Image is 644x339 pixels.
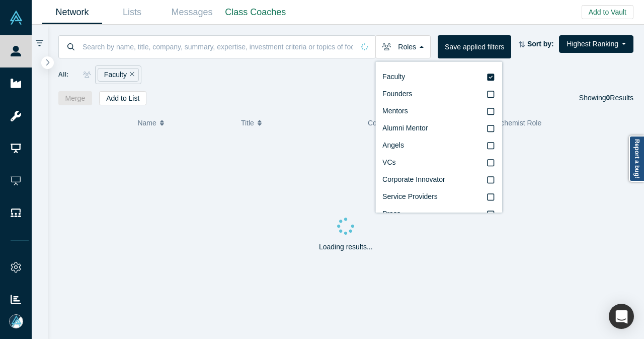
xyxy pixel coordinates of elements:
button: Remove Filter [127,69,134,81]
a: Network [42,1,102,24]
span: Title [241,112,254,133]
span: Results [606,94,633,102]
button: Company [368,112,484,133]
a: Lists [102,1,162,24]
span: Service Providers [382,192,438,200]
button: Highest Ranking [559,35,633,53]
p: Loading results... [319,242,373,252]
span: Mentors [382,107,408,115]
div: Faculty [98,68,139,82]
button: Title [241,112,357,133]
span: Press [382,210,400,218]
span: VCs [382,158,395,166]
button: Roles [375,35,431,58]
span: Company [368,112,398,133]
span: Corporate Innovator [382,175,445,183]
button: Name [137,112,230,133]
span: All: [58,70,69,80]
a: Class Coaches [222,1,289,24]
input: Search by name, title, company, summary, expertise, investment criteria or topics of focus [82,35,354,58]
div: Showing [579,91,633,105]
span: Founders [382,90,412,98]
span: Angels [382,141,404,149]
strong: 0 [606,94,610,102]
a: Messages [162,1,222,24]
img: Mia Scott's Account [9,314,23,328]
span: Alchemist Role [495,119,541,127]
span: Name [137,112,156,133]
button: Add to List [99,91,146,105]
button: Add to Vault [582,5,633,19]
a: Report a bug! [629,135,644,182]
button: Save applied filters [438,35,511,58]
button: Merge [58,91,93,105]
span: Alumni Mentor [382,124,428,132]
span: Faculty [382,73,405,81]
strong: Sort by: [527,40,554,48]
img: Alchemist Vault Logo [9,11,23,25]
